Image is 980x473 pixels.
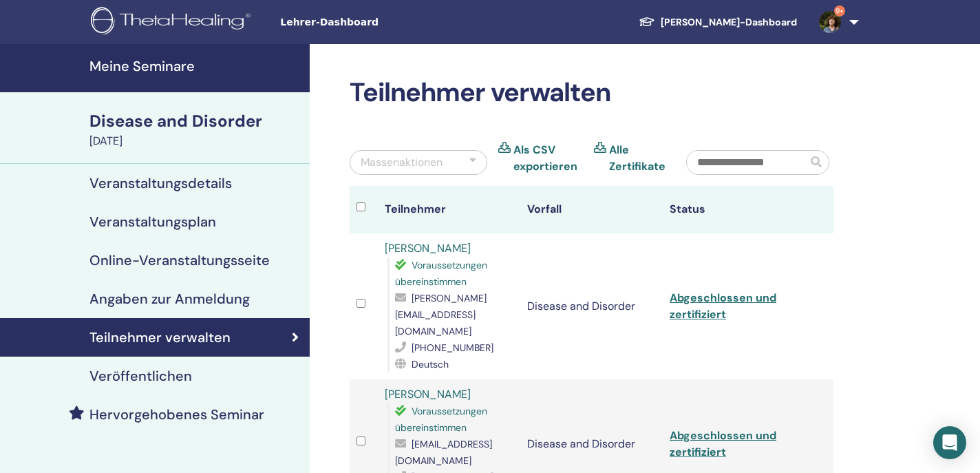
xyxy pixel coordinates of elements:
img: default.jpg [819,11,841,33]
div: [DATE] [89,133,301,149]
a: Als CSV exportieren [513,142,583,175]
img: logo.png [91,7,255,38]
h4: Meine Seminare [89,58,301,74]
a: [PERSON_NAME]-Dashboard [628,10,808,35]
span: [PHONE_NUMBER] [412,341,493,354]
h4: Hervorgehobenes Seminar [89,406,264,423]
span: [PERSON_NAME][EMAIL_ADDRESS][DOMAIN_NAME] [395,292,487,337]
td: Disease and Disorder [520,233,663,379]
span: Lehrer-Dashboard [280,15,487,30]
h4: Veranstaltungsdetails [89,175,232,191]
h4: Angaben zur Anmeldung [89,291,250,307]
img: graduation-cap-white.svg [639,16,655,28]
h4: Veranstaltungsplan [89,213,216,230]
h2: Teilnehmer verwalten [350,77,833,109]
a: Abgeschlossen und zertifiziert [670,428,776,459]
h4: Teilnehmer verwalten [89,329,231,346]
th: Teilnehmer [378,186,520,233]
a: [PERSON_NAME] [385,387,471,401]
a: [PERSON_NAME] [385,241,471,255]
div: Open Intercom Messenger [933,426,966,459]
span: Voraussetzungen übereinstimmen [395,259,487,288]
div: Massenaktionen [361,154,443,171]
h4: Veröffentlichen [89,368,192,384]
span: 9+ [834,6,845,17]
span: Voraussetzungen übereinstimmen [395,405,487,434]
a: Abgeschlossen und zertifiziert [670,291,776,322]
div: Disease and Disorder [89,109,301,133]
a: Disease and Disorder[DATE] [81,109,310,149]
span: [EMAIL_ADDRESS][DOMAIN_NAME] [395,438,492,467]
a: Alle Zertifikate [609,142,665,175]
th: Status [663,186,805,233]
span: Deutsch [412,358,449,370]
th: Vorfall [520,186,663,233]
h4: Online-Veranstaltungsseite [89,252,270,269]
